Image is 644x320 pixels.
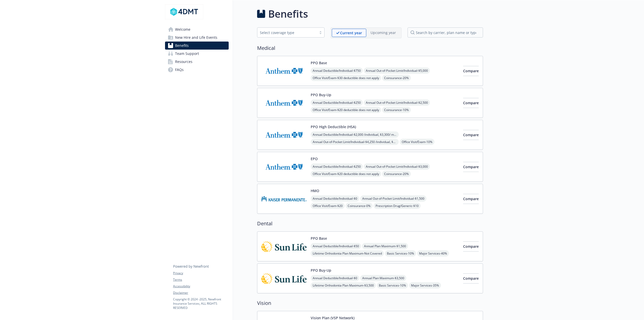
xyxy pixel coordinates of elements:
span: Basic Services - 10% [377,282,408,289]
p: Copyright © 2024 - 2025 , Newfront Insurance Services, ALL RIGHTS RESERVED [173,297,228,310]
span: Office Visit/Exam - $20 deductible does not apply [311,107,381,113]
span: Compare [463,100,479,105]
button: Compare [463,241,479,252]
span: Annual Deductible/Individual - $0 [311,195,359,202]
span: Office Visit/Exam - $30 deductible does not apply [311,75,381,81]
img: Anthem Blue Cross carrier logo [261,156,307,177]
span: Annual Deductible/Individual - $250 [311,163,363,170]
img: Anthem Blue Cross carrier logo [261,60,307,82]
h2: Dental [257,220,483,227]
a: Benefits [165,42,229,50]
a: FAQs [165,66,229,74]
button: Compare [463,66,479,76]
span: Annual Deductible/Individual - $750 [311,67,363,74]
span: Annual Deductible/Individual - $0 [311,275,359,281]
span: Annual Deductible/Individual - $250 [311,99,363,106]
span: Coinsurance - 0% [346,203,373,209]
span: Coinsurance - 20% [382,171,411,177]
h2: Medical [257,44,483,52]
span: Annual Out-of-Pocket Limit/Individual - $4,250 /individual, $4,250/ member [311,139,399,145]
img: Sun Life Financial carrier logo [261,236,307,257]
span: Welcome [175,25,190,33]
span: Coinsurance - 20% [382,75,411,81]
h1: Benefits [268,6,308,21]
span: Team Support [175,50,199,58]
a: Resources [165,58,229,66]
button: HMO [311,188,319,193]
span: Upcoming year [366,29,400,37]
span: Office Visit/Exam - $20 deductible does not apply [311,171,381,177]
button: Compare [463,273,479,283]
span: Office Visit/Exam - 10% [400,139,434,145]
a: Accessibility [173,284,228,289]
span: Annual Deductible/Individual - $2,000 /individual, $3,300/ member [311,131,399,138]
span: Compare [463,244,479,249]
button: Compare [463,162,479,172]
span: Major Services - 35% [409,282,441,289]
button: PPO Buy-Up [311,92,331,97]
button: PPO Base [311,60,327,65]
span: Resources [175,58,192,66]
span: Compare [463,276,479,281]
span: Coinsurance - 10% [382,107,411,113]
span: Compare [463,164,479,169]
p: Current year [340,30,362,35]
h2: Vision [257,299,483,307]
span: FAQs [175,66,184,74]
img: Sun Life Financial carrier logo [261,268,307,289]
div: Select coverage type [260,30,314,35]
a: New Hire and Life Events [165,33,229,42]
button: Compare [463,194,479,204]
span: Lifetime Orthodontia Plan Maximum - Not Covered [311,250,384,257]
button: Compare [463,98,479,108]
span: Annual Out-of-Pocket Limit/Individual - $2,500 [364,99,430,106]
span: Basic Services - 10% [385,250,416,257]
span: Benefits [175,42,189,50]
a: Terms [173,277,228,282]
span: Prescription Drug/Generic - $10 [374,203,421,209]
span: Major Services - 40% [417,250,449,257]
a: Privacy [173,271,228,275]
span: Lifetime Orthodontia Plan Maximum - $3,500 [311,282,376,289]
span: Office Visit/Exam - $20 [311,203,345,209]
a: Team Support [165,50,229,58]
button: EPO [311,156,318,161]
span: Compare [463,68,479,73]
span: Annual Plan Maximum - $1,500 [362,243,408,249]
button: PPO High Deductible (HSA) [311,124,356,129]
span: Annual Out-of-Pocket Limit/Individual - $3,000 [364,163,430,170]
button: PPO Buy-Up [311,268,331,273]
a: Disclaimer [173,291,228,295]
p: Upcoming year [371,30,396,35]
img: Anthem Blue Cross carrier logo [261,92,307,114]
span: Annual Out-of-Pocket Limit/Individual - $1,500 [360,195,426,202]
span: Annual Out-of-Pocket Limit/Individual - $5,000 [364,67,430,74]
span: Annual Deductible/Individual - $50 [311,243,361,249]
span: Compare [463,196,479,201]
input: search by carrier, plan name or type [408,27,483,38]
span: Compare [463,132,479,137]
img: Anthem Blue Cross carrier logo [261,124,307,146]
img: Kaiser Permanente Insurance Company carrier logo [261,188,307,209]
span: Annual Plan Maximum - $3,500 [360,275,406,281]
button: PPO Base [311,236,327,241]
span: New Hire and Life Events [175,33,217,42]
a: Welcome [165,25,229,33]
button: Compare [463,130,479,140]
